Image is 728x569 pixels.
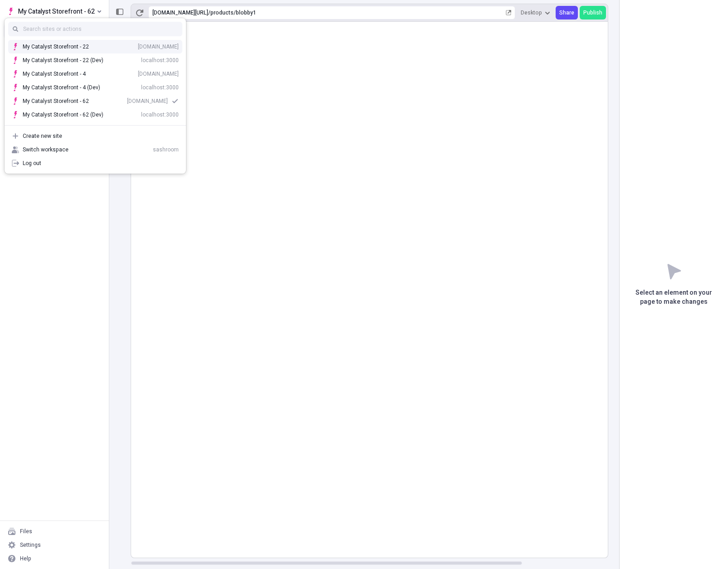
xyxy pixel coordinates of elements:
[23,97,89,105] div: My Catalyst Storefront - 62
[210,9,504,16] div: products/blobby1
[23,111,103,118] div: My Catalyst Storefront - 62 (Dev)
[141,84,179,91] div: localhost:3000
[138,70,179,78] div: [DOMAIN_NAME]
[20,528,32,535] div: Files
[208,9,210,16] div: /
[141,111,179,118] div: localhost:3000
[620,288,728,306] p: Select an element on your page to make changes
[559,9,574,16] span: Share
[23,43,89,50] div: My Catalyst Storefront - 22
[556,6,578,19] button: Share
[18,6,95,17] span: My Catalyst Storefront - 62
[141,57,179,64] div: localhost:3000
[127,97,168,105] div: [DOMAIN_NAME]
[8,22,182,36] input: Search sites or actions
[517,6,554,19] button: Desktop
[23,57,103,64] div: My Catalyst Storefront - 22 (Dev)
[152,9,208,16] div: [URL][DOMAIN_NAME]
[5,36,186,125] div: Suggestions
[138,43,179,50] div: [DOMAIN_NAME]
[23,70,86,78] div: My Catalyst Storefront - 4
[23,84,100,91] div: My Catalyst Storefront - 4 (Dev)
[20,541,41,549] div: Settings
[521,9,542,16] span: Desktop
[580,6,606,19] button: Publish
[583,9,602,16] span: Publish
[20,555,31,562] div: Help
[4,5,105,18] button: Select site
